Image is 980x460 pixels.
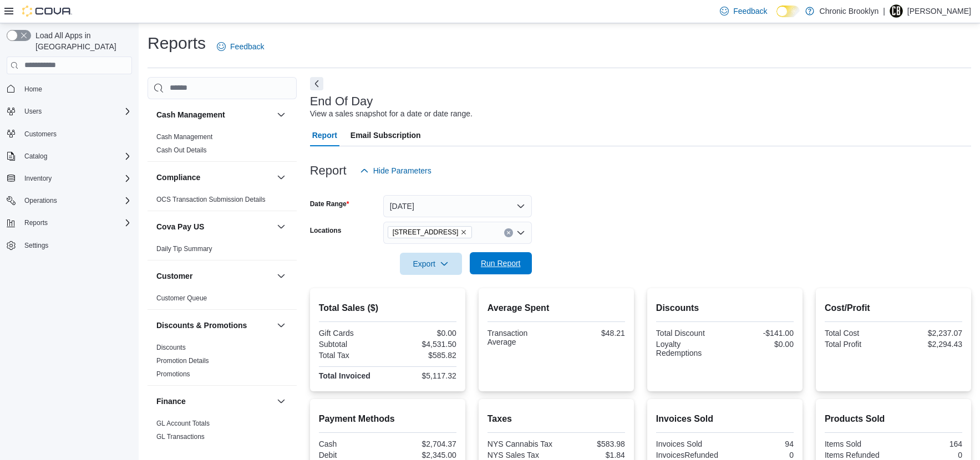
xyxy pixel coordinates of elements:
[890,4,903,18] div: Ned Farrell
[2,126,136,142] button: Customers
[727,451,794,459] div: 0
[156,244,212,253] span: Daily Tip Summary
[275,395,288,408] button: Finance
[825,340,891,349] div: Total Profit
[156,221,272,232] button: Cova Pay US
[156,396,186,407] h3: Finance
[156,370,190,378] a: Promotions
[2,171,136,186] button: Inventory
[148,32,206,54] h1: Reports
[656,301,794,315] h2: Discounts
[156,343,186,352] span: Discounts
[22,6,72,17] img: Cova
[20,172,132,185] span: Inventory
[156,370,190,379] span: Promotions
[20,150,132,163] span: Catalog
[156,294,207,302] a: Customer Queue
[488,412,625,426] h2: Taxes
[460,229,467,236] button: Remove 483 3rd Ave from selection in this group
[212,35,268,58] a: Feedback
[896,451,962,459] div: 0
[656,340,723,357] div: Loyalty Redemptions
[20,82,132,96] span: Home
[148,292,297,309] div: Customer
[883,4,885,18] p: |
[275,171,288,184] button: Compliance
[275,319,288,332] button: Discounts & Promotions
[24,130,57,139] span: Customers
[156,196,266,203] a: OCS Transaction Submission Details
[20,194,132,207] span: Operations
[156,146,207,154] a: Cash Out Details
[275,220,288,233] button: Cova Pay US
[393,227,459,238] span: [STREET_ADDRESS]
[20,105,132,118] span: Users
[825,301,962,315] h2: Cost/Profit
[558,439,625,448] div: $583.98
[20,216,132,229] span: Reports
[656,329,723,338] div: Total Discount
[156,396,272,407] button: Finance
[310,164,347,177] h3: Report
[558,329,625,338] div: $48.21
[156,195,266,204] span: OCS Transaction Submission Details
[656,451,723,459] div: InvoicesRefunded
[156,172,272,183] button: Compliance
[2,215,136,231] button: Reports
[148,341,297,385] div: Discounts & Promotions
[20,172,56,185] button: Inventory
[2,149,136,164] button: Catalog
[319,351,385,360] div: Total Tax
[7,76,132,283] nav: Complex example
[24,196,57,205] span: Operations
[20,150,52,163] button: Catalog
[156,221,204,232] h3: Cova Pay US
[2,104,136,119] button: Users
[148,193,297,211] div: Compliance
[390,439,456,448] div: $2,704.37
[776,6,800,17] input: Dark Mode
[148,417,297,448] div: Finance
[148,130,297,161] div: Cash Management
[356,160,436,182] button: Hide Parameters
[24,152,47,161] span: Catalog
[31,30,132,52] span: Load All Apps in [GEOGRAPHIC_DATA]
[319,301,456,315] h2: Total Sales ($)
[390,451,456,459] div: $2,345.00
[156,432,205,441] span: GL Transactions
[351,124,421,146] span: Email Subscription
[230,41,264,52] span: Feedback
[400,253,462,275] button: Export
[407,253,455,275] span: Export
[20,238,132,252] span: Settings
[20,127,61,141] a: Customers
[373,165,431,176] span: Hide Parameters
[825,329,891,338] div: Total Cost
[156,270,272,282] button: Customer
[156,109,272,120] button: Cash Management
[388,226,473,238] span: 483 3rd Ave
[156,109,225,120] h3: Cash Management
[2,237,136,253] button: Settings
[156,132,212,141] span: Cash Management
[825,451,891,459] div: Items Refunded
[776,17,777,18] span: Dark Mode
[896,340,962,349] div: $2,294.43
[156,433,205,441] a: GL Transactions
[390,340,456,349] div: $4,531.50
[319,329,385,338] div: Gift Cards
[310,200,349,208] label: Date Range
[312,124,337,146] span: Report
[656,439,723,448] div: Invoices Sold
[24,218,48,227] span: Reports
[390,351,456,360] div: $585.82
[481,258,521,269] span: Run Report
[310,226,342,235] label: Locations
[24,85,42,94] span: Home
[310,95,373,108] h3: End Of Day
[319,439,385,448] div: Cash
[2,81,136,97] button: Home
[24,241,48,250] span: Settings
[488,301,625,315] h2: Average Spent
[896,439,962,448] div: 164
